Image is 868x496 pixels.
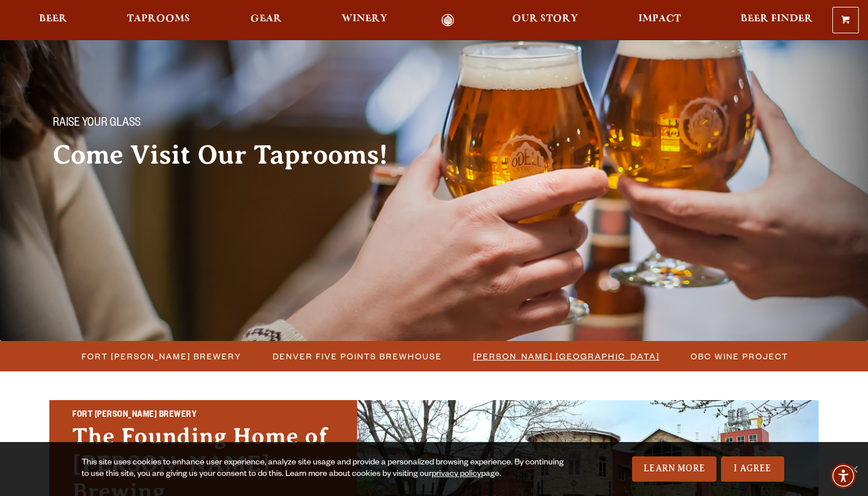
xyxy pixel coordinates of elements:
span: Taprooms [127,14,190,24]
span: OBC Wine Project [691,348,788,365]
span: [PERSON_NAME] [GEOGRAPHIC_DATA] [473,348,660,365]
span: Impact [638,14,681,24]
a: privacy policy [432,470,481,479]
a: Beer Finder [733,14,820,27]
a: I Agree [721,456,784,482]
div: This site uses cookies to enhance user experience, analyze site usage and provide a personalized ... [82,458,568,480]
a: Learn More [632,456,716,482]
a: Gear [243,14,289,27]
a: Fort [PERSON_NAME] Brewery [75,348,247,365]
span: Beer [39,14,67,24]
span: Fort [PERSON_NAME] Brewery [82,348,242,365]
span: Winery [342,14,387,24]
h2: Fort [PERSON_NAME] Brewery [72,408,334,423]
a: Taprooms [119,14,197,27]
a: [PERSON_NAME] [GEOGRAPHIC_DATA] [466,348,665,365]
span: Our Story [512,14,578,24]
a: OBC Wine Project [684,348,794,365]
a: Odell Home [426,14,469,27]
span: Gear [250,14,282,24]
span: Raise your glass [53,117,141,131]
a: Our Story [505,14,586,27]
a: Beer [32,14,75,27]
a: Denver Five Points Brewhouse [266,348,448,365]
span: Beer Finder [741,14,813,24]
div: Accessibility Menu [831,463,856,489]
h2: Come Visit Our Taprooms! [53,141,411,169]
a: Winery [334,14,395,27]
span: Denver Five Points Brewhouse [273,348,442,365]
a: Impact [631,14,688,27]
